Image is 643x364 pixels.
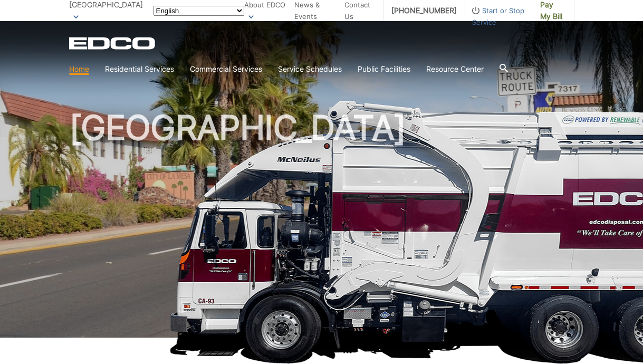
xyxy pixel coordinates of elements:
[426,63,484,75] a: Resource Center
[190,63,262,75] a: Commercial Services
[153,6,244,16] select: Select a language
[69,111,574,342] h1: [GEOGRAPHIC_DATA]
[358,63,410,75] a: Public Facilities
[105,63,174,75] a: Residential Services
[69,63,89,75] a: Home
[278,63,342,75] a: Service Schedules
[69,37,157,50] a: EDCD logo. Return to the homepage.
